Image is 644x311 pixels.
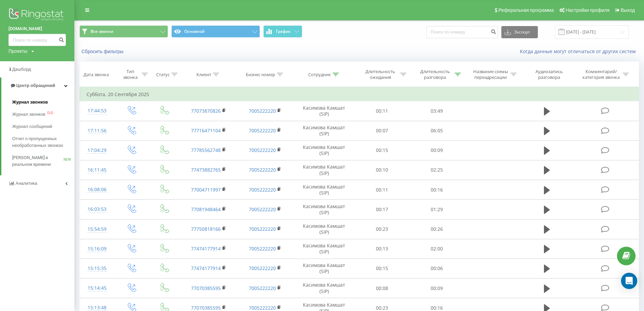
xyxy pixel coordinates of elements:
td: 00:15 [355,259,409,278]
a: 77473882765 [191,166,221,173]
span: Центр обращений [16,83,55,88]
td: 00:26 [409,219,464,239]
div: Дата звонка [84,72,109,77]
span: Журнал звонков [12,99,48,106]
span: Выход [621,7,635,13]
td: Касимова Камшат (SIP) [293,140,355,160]
div: 16:03:53 [87,203,108,216]
a: Журнал звонковOLD [12,108,74,120]
div: 17:44:53 [87,104,108,117]
span: [PERSON_NAME] в реальном времени [12,154,64,168]
td: Касимова Камшат (SIP) [293,200,355,219]
a: 7005222220 [249,245,276,252]
span: Аналитика [16,181,37,186]
td: 03:49 [409,101,464,121]
a: 7005222220 [249,147,276,153]
a: 77785562748 [191,147,221,153]
td: 00:10 [355,160,409,180]
button: Сбросить фильтры [79,48,127,54]
a: Журнал звонков [12,96,74,108]
div: 15:16:09 [87,242,108,256]
td: 00:11 [355,101,409,121]
td: Касимова Камшат (SIP) [293,279,355,298]
td: 06:05 [409,121,464,140]
a: 77070385595 [191,285,221,291]
a: 7005222220 [249,265,276,271]
div: Комментарий/категория звонка [581,69,621,80]
td: 00:07 [355,121,409,140]
a: [PERSON_NAME] в реальном времениNEW [12,152,74,171]
td: 00:16 [409,180,464,200]
input: Поиск по номеру [426,26,498,38]
div: Бизнес номер [246,72,275,77]
td: 00:08 [355,279,409,298]
a: 7005222220 [249,226,276,232]
a: 7005222220 [249,186,276,193]
a: 77750818166 [191,226,221,232]
div: Длительность ожидания [362,69,399,80]
span: Журнал сообщений [12,123,52,130]
td: 00:17 [355,200,409,219]
td: 00:23 [355,219,409,239]
a: 7005222220 [249,206,276,213]
a: 77474177914 [191,265,221,271]
a: 7005222220 [249,305,276,311]
td: Касимова Камшат (SIP) [293,160,355,180]
div: Клиент [196,72,211,77]
button: Все звонки [79,25,168,38]
a: Журнал сообщений [12,120,74,133]
div: 17:11:56 [87,124,108,137]
td: Касимова Камшат (SIP) [293,259,355,278]
span: Отчет о пропущенных необработанных звонках [12,135,71,149]
td: 01:29 [409,200,464,219]
a: 7005222220 [249,108,276,114]
span: Все звонки [91,29,113,34]
a: 7005222220 [249,285,276,291]
div: 16:11:45 [87,163,108,177]
img: Ringostat logo [8,7,66,24]
div: Open Intercom Messenger [621,273,637,289]
a: 77073870826 [191,108,221,114]
div: 15:15:35 [87,262,108,275]
td: Суббота, 20 Сентября 2025 [80,88,639,101]
a: 77474177914 [191,245,221,252]
button: График [263,25,302,38]
div: Название схемы переадресации [473,69,509,80]
td: 00:13 [355,239,409,259]
span: Журнал звонков [12,111,45,118]
button: Основной [171,25,260,38]
td: 02:00 [409,239,464,259]
div: 15:14:45 [87,282,108,295]
div: Тип звонка [121,69,140,80]
a: 77716471104 [191,127,221,134]
a: 7005222220 [249,127,276,134]
td: 02:25 [409,160,464,180]
a: Центр обращений [1,77,74,94]
div: 15:54:59 [87,223,108,236]
span: Дашборд [12,67,31,72]
a: 7005222220 [249,166,276,173]
td: 00:09 [409,140,464,160]
td: Касимова Камшат (SIP) [293,180,355,200]
a: [DOMAIN_NAME] [8,25,66,32]
td: 00:09 [409,279,464,298]
div: Проекты [8,48,27,54]
div: Сотрудник [308,72,331,77]
a: 77081948464 [191,206,221,213]
td: Касимова Камшат (SIP) [293,219,355,239]
span: График [276,29,291,34]
td: Касимова Камшат (SIP) [293,121,355,140]
a: Отчет о пропущенных необработанных звонках [12,133,74,152]
div: Статус [156,72,170,77]
a: 77004711997 [191,186,221,193]
span: Настройки профиля [566,7,610,13]
button: Экспорт [501,26,538,38]
input: Поиск по номеру [8,34,66,46]
td: Касимова Камшат (SIP) [293,239,355,259]
td: 00:15 [355,140,409,160]
div: 16:08:06 [87,183,108,196]
a: Когда данные могут отличаться от других систем [520,48,639,54]
td: 00:06 [409,259,464,278]
div: Длительность разговора [417,69,453,80]
div: 17:04:29 [87,144,108,157]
